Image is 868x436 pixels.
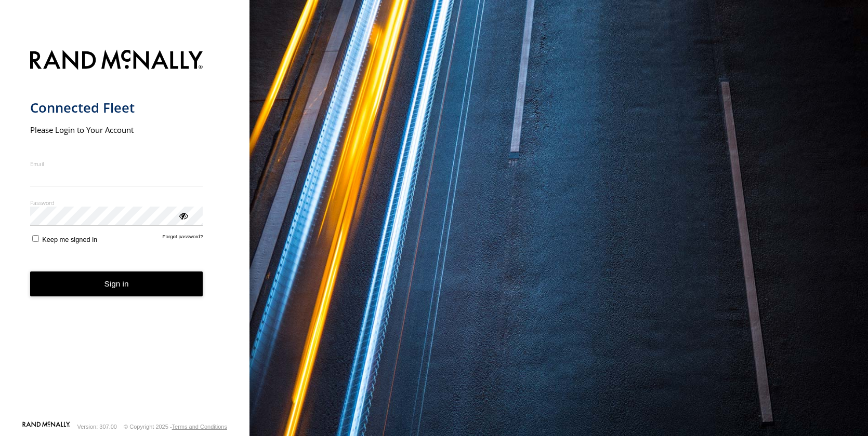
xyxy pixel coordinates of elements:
[30,160,203,168] label: Email
[42,236,97,243] span: Keep me signed in
[30,44,220,421] form: main
[124,424,227,430] div: © Copyright 2025 -
[30,199,203,207] label: Password
[30,99,203,116] h1: Connected Fleet
[163,234,203,243] a: Forgot password?
[172,424,227,430] a: Terms and Conditions
[32,235,39,242] input: Keep me signed in
[77,424,117,430] div: Version: 307.00
[22,421,70,432] a: Visit our Website
[30,48,203,74] img: Rand McNally
[178,210,188,221] div: ViewPassword
[30,125,203,135] h2: Please Login to Your Account
[30,271,203,297] button: Sign in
